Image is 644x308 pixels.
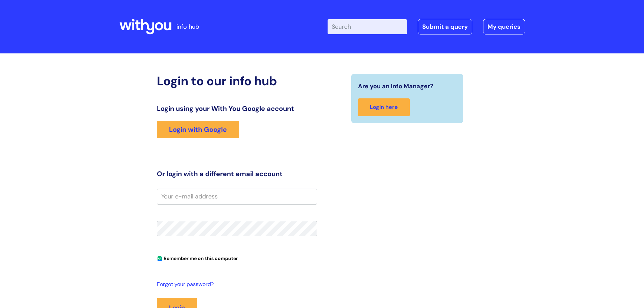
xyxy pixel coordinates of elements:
a: Submit a query [418,19,472,34]
input: Your e-mail address [157,189,317,204]
p: info hub [176,21,199,32]
h2: Login to our info hub [157,74,317,88]
input: Search [328,19,407,34]
span: Are you an Info Manager? [358,81,433,92]
a: My queries [483,19,525,34]
a: Login here [358,98,410,116]
h3: Or login with a different email account [157,170,317,178]
div: You can uncheck this option if you're logging in from a shared device [157,253,317,263]
label: Remember me on this computer [157,254,238,261]
a: Login with Google [157,121,239,138]
a: Forgot your password? [157,280,314,289]
input: Remember me on this computer [158,257,162,261]
h3: Login using your With You Google account [157,104,317,113]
